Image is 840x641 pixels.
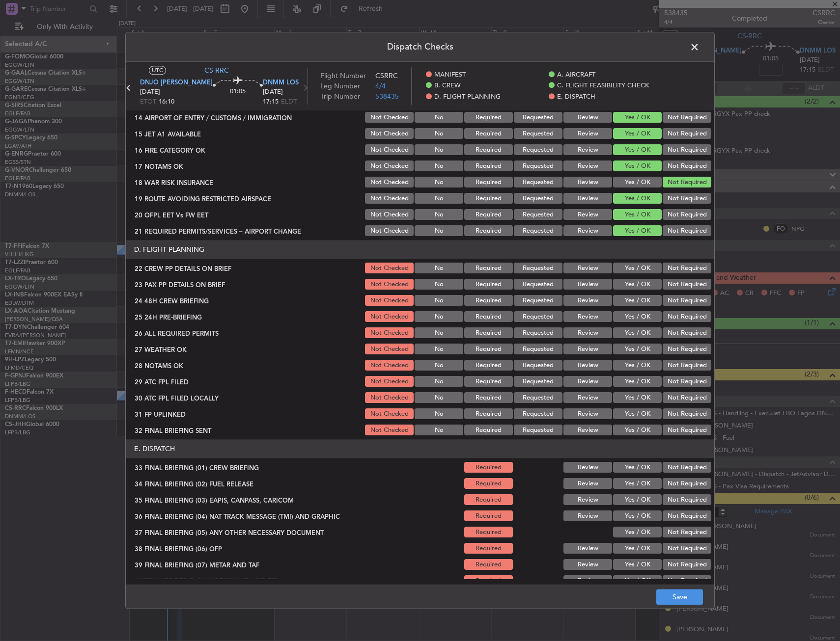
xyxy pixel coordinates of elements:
[613,193,662,204] button: Yes / OK
[613,462,662,473] button: Yes / OK
[613,479,662,489] button: Yes / OK
[663,112,711,123] button: Not Required
[613,177,662,188] button: Yes / OK
[663,393,711,403] button: Not Required
[663,161,711,172] button: Not Required
[663,145,711,156] button: Not Required
[663,511,711,522] button: Not Required
[613,344,662,355] button: Yes / OK
[663,576,711,587] button: Not Required
[613,161,662,172] button: Yes / OK
[613,312,662,322] button: Yes / OK
[613,393,662,403] button: Yes / OK
[663,479,711,489] button: Not Required
[663,328,711,339] button: Not Required
[613,511,662,522] button: Yes / OK
[613,527,662,538] button: Yes / OK
[663,177,711,188] button: Not Required
[126,32,714,62] header: Dispatch Checks
[613,360,662,371] button: Yes / OK
[663,543,711,554] button: Not Required
[613,543,662,554] button: Yes / OK
[663,360,711,371] button: Not Required
[613,425,662,436] button: Yes / OK
[663,409,711,420] button: Not Required
[613,295,662,306] button: Yes / OK
[613,495,662,506] button: Yes / OK
[663,462,711,473] button: Not Required
[613,226,662,237] button: Yes / OK
[613,409,662,420] button: Yes / OK
[613,112,662,123] button: Yes / OK
[663,560,711,570] button: Not Required
[663,495,711,506] button: Not Required
[663,129,711,139] button: Not Required
[663,210,711,220] button: Not Required
[663,527,711,538] button: Not Required
[663,226,711,237] button: Not Required
[656,589,703,605] button: Save
[663,263,711,274] button: Not Required
[663,312,711,322] button: Not Required
[663,425,711,436] button: Not Required
[613,376,662,387] button: Yes / OK
[663,376,711,387] button: Not Required
[663,193,711,204] button: Not Required
[663,295,711,306] button: Not Required
[613,560,662,570] button: Yes / OK
[613,279,662,290] button: Yes / OK
[663,279,711,290] button: Not Required
[613,129,662,139] button: Yes / OK
[613,145,662,156] button: Yes / OK
[613,576,662,587] button: Yes / OK
[613,328,662,339] button: Yes / OK
[613,210,662,220] button: Yes / OK
[613,263,662,274] button: Yes / OK
[663,344,711,355] button: Not Required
